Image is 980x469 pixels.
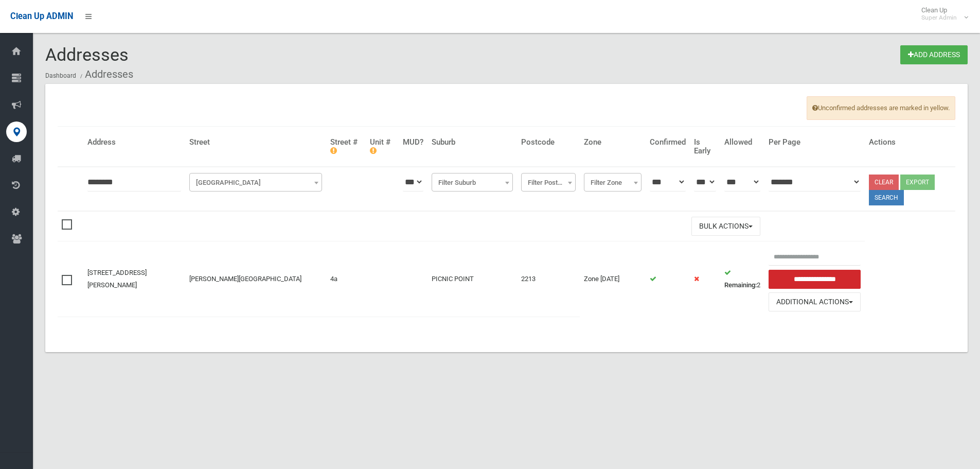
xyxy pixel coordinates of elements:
[650,138,686,147] h4: Confirmed
[432,138,513,147] h4: Suburb
[185,241,326,317] td: [PERSON_NAME][GEOGRAPHIC_DATA]
[192,176,319,190] span: Filter Street
[580,241,646,317] td: Zone [DATE]
[189,138,322,147] h4: Street
[189,173,322,192] span: Filter Street
[524,176,573,190] span: Filter Postcode
[10,11,73,21] span: Clean Up ADMIN
[403,138,423,147] h4: MUD?
[724,281,757,289] strong: Remaining:
[78,65,133,84] li: Addresses
[584,138,642,147] h4: Zone
[87,138,181,147] h4: Address
[584,173,642,192] span: Filter Zone
[916,6,967,22] span: Clean Up
[521,138,576,147] h4: Postcode
[900,175,935,190] button: Export
[432,173,513,192] span: Filter Suburb
[434,176,510,190] span: Filter Suburb
[921,14,957,22] small: Super Admin
[691,217,760,236] button: Bulk Actions
[326,241,366,317] td: 4a
[720,241,764,317] td: 2
[694,138,716,155] h4: Is Early
[869,138,951,147] h4: Actions
[586,176,639,190] span: Filter Zone
[45,72,76,79] a: Dashboard
[45,44,129,65] span: Addresses
[769,292,861,311] button: Additional Actions
[869,190,904,205] button: Search
[517,241,580,317] td: 2213
[427,241,517,317] td: PICNIC POINT
[769,138,861,147] h4: Per Page
[900,45,968,64] a: Add Address
[87,269,147,289] a: [STREET_ADDRESS][PERSON_NAME]
[807,96,955,120] span: Unconfirmed addresses are marked in yellow.
[370,138,395,155] h4: Unit #
[521,173,576,192] span: Filter Postcode
[724,138,760,147] h4: Allowed
[330,138,362,155] h4: Street #
[869,175,899,190] a: Clear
